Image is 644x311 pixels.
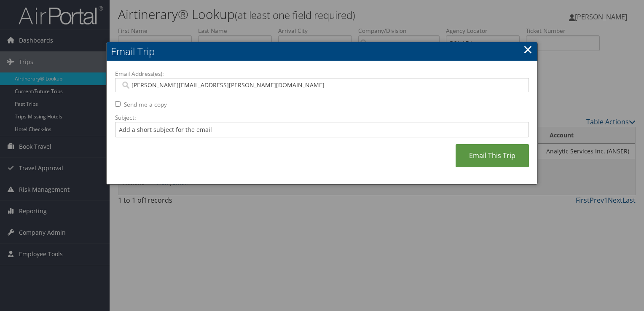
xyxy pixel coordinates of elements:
input: Add a short subject for the email [115,122,529,137]
h2: Email Trip [107,42,537,61]
input: Email address (Separate multiple email addresses with commas) [121,81,523,89]
label: Subject: [115,113,529,122]
a: Email This Trip [456,144,529,167]
a: × [523,41,533,58]
label: Email Address(es): [115,70,529,78]
label: Send me a copy [124,100,167,109]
